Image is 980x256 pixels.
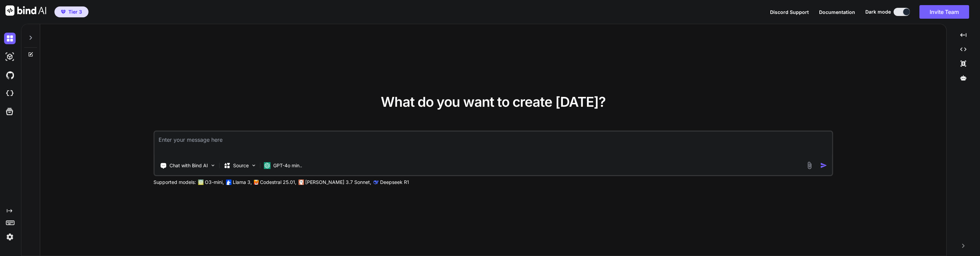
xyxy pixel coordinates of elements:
[373,180,379,185] img: claude
[251,163,257,168] img: Pick Models
[61,10,66,14] img: premium
[54,6,88,17] button: premiumTier 3
[4,51,16,63] img: darkAi-studio
[819,8,855,16] button: Documentation
[5,5,46,16] img: Bind AI
[68,8,82,15] span: Tier 3
[305,179,371,186] p: [PERSON_NAME] 3.7 Sonnet,
[273,162,302,169] p: GPT-4o min..
[233,179,252,186] p: Llama 3,
[4,88,16,99] img: cloudideIcon
[4,33,16,44] img: darkChat
[820,162,827,169] img: icon
[254,180,259,185] img: Mistral-AI
[260,179,296,186] p: Codestral 25.01,
[380,179,409,186] p: Deepseek R1
[169,162,208,169] p: Chat with Bind AI
[805,161,813,169] img: attachment
[198,180,203,185] img: GPT-4
[4,231,16,243] img: settings
[381,93,606,110] span: What do you want to create [DATE]?
[210,163,216,168] img: Pick Tools
[865,8,891,15] span: Dark mode
[226,180,231,185] img: Llama2
[919,5,969,19] button: Invite Team
[298,180,304,185] img: claude
[770,8,809,16] button: Discord Support
[264,162,271,169] img: GPT-4o mini
[233,162,249,169] p: Source
[205,179,224,186] p: O3-mini,
[4,69,16,81] img: githubDark
[153,179,196,186] p: Supported models:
